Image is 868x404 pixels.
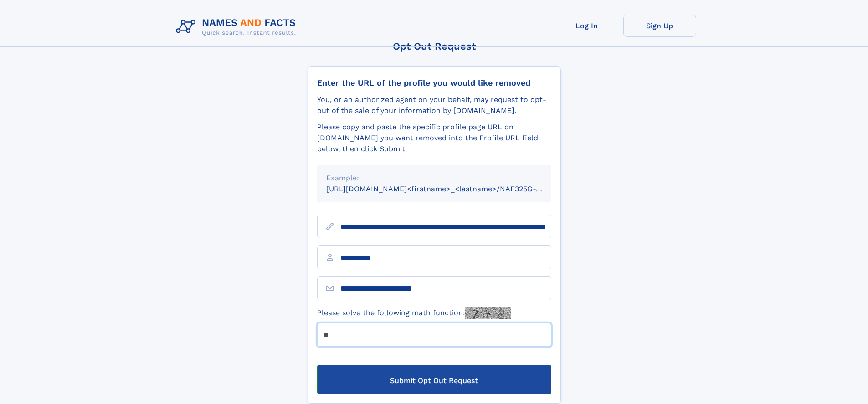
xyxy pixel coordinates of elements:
a: Sign Up [623,15,696,37]
div: You, or an authorized agent on your behalf, may request to opt-out of the sale of your informatio... [317,94,551,116]
div: Please copy and paste the specific profile page URL on [DOMAIN_NAME] you want removed into the Pr... [317,122,551,154]
button: Submit Opt Out Request [317,365,551,394]
small: [URL][DOMAIN_NAME]<firstname>_<lastname>/NAF325G-xxxxxxxx [326,184,569,193]
div: Example: [326,173,542,184]
label: Please solve the following math function: [317,307,511,319]
a: Log In [550,15,623,37]
img: Logo Names and Facts [172,15,303,39]
div: Enter the URL of the profile you would like removed [317,78,551,88]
